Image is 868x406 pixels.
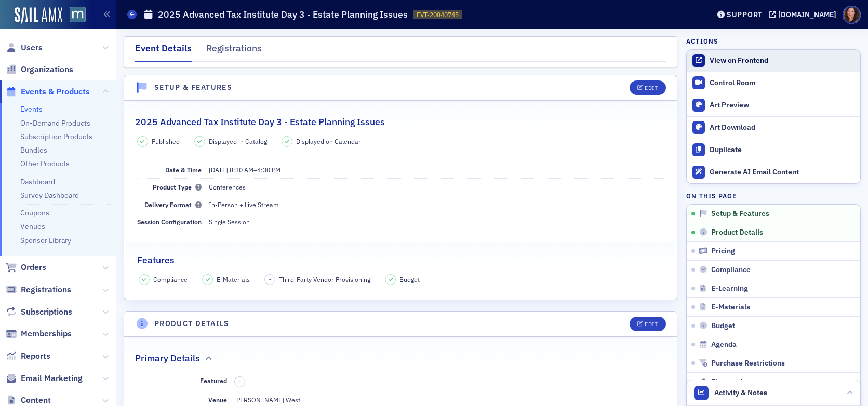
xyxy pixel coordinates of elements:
span: EVT-20840745 [417,10,459,19]
span: Budget [399,275,420,284]
a: Control Room [687,72,860,94]
span: – [209,166,281,174]
span: [DATE] [209,166,228,174]
span: Profile [843,6,861,24]
span: Finance Account [711,377,766,387]
span: Published [152,137,180,146]
h2: 2025 Advanced Tax Institute Day 3 - Estate Planning Issues [135,115,385,129]
div: Support [727,10,763,19]
button: [DOMAIN_NAME] [769,11,840,18]
span: Product Type [153,183,202,191]
span: Featured [200,376,227,385]
a: Registrations [6,284,71,295]
div: [DOMAIN_NAME] [778,10,836,19]
div: Art Preview [710,101,855,110]
a: Venues [20,222,45,231]
span: Conferences [209,183,246,191]
div: Event Details [135,42,192,62]
span: Registrations [21,284,71,295]
span: – [238,378,241,385]
a: Users [6,42,43,53]
span: Session Configuration [137,218,202,226]
img: SailAMX [70,7,86,23]
span: Content [21,395,51,406]
a: Email Marketing [6,373,83,384]
span: Setup & Features [711,209,769,219]
span: [PERSON_NAME] West [234,396,300,404]
a: Survey Dashboard [20,191,79,200]
div: Edit [645,321,658,327]
span: Single Session [209,218,250,226]
a: Bundles [20,145,47,155]
a: Art Download [687,116,860,139]
a: View Homepage [62,7,86,24]
div: View on Frontend [710,56,855,65]
a: Other Products [20,159,70,168]
span: Displayed in Catalog [209,137,267,146]
a: Sponsor Library [20,236,71,245]
a: Coupons [20,208,49,218]
a: Subscriptions [6,306,72,318]
h4: Actions [686,36,718,46]
button: Edit [630,80,665,95]
a: Events [20,104,43,114]
a: View on Frontend [687,50,860,72]
h4: On this page [686,191,861,200]
div: Duplicate [710,145,855,155]
span: Displayed on Calendar [296,137,361,146]
span: Budget [711,321,735,331]
h2: Features [137,253,175,267]
span: Pricing [711,247,735,256]
span: Purchase Restrictions [711,359,785,368]
span: Date & Time [165,166,202,174]
time: 8:30 AM [230,166,253,174]
h4: Product Details [154,318,230,329]
a: Dashboard [20,177,55,186]
span: E-Learning [711,284,748,293]
img: SailAMX [15,7,62,24]
span: Reports [21,350,50,362]
a: On-Demand Products [20,118,90,128]
span: Memberships [21,328,72,340]
h1: 2025 Advanced Tax Institute Day 3 - Estate Planning Issues [158,8,408,21]
span: Compliance [153,275,188,284]
button: Duplicate [687,139,860,161]
span: Delivery Format [144,200,202,209]
span: – [269,276,272,283]
span: In-Person + Live Stream [209,200,279,209]
span: Organizations [21,64,73,75]
div: Registrations [206,42,262,61]
span: Orders [21,262,46,273]
span: Product Details [711,228,763,237]
span: Agenda [711,340,737,349]
a: Art Preview [687,94,860,116]
span: E-Materials [711,303,750,312]
time: 4:30 PM [257,166,281,174]
a: Events & Products [6,86,90,98]
a: Subscription Products [20,132,92,141]
button: Generate AI Email Content [687,161,860,183]
div: Generate AI Email Content [710,168,855,177]
a: Content [6,395,51,406]
span: Events & Products [21,86,90,98]
span: Users [21,42,43,53]
div: Art Download [710,123,855,132]
button: Edit [630,317,665,331]
h4: Setup & Features [154,82,232,93]
div: Edit [645,85,658,91]
span: Third-Party Vendor Provisioning [279,275,370,284]
span: Activity & Notes [714,387,767,398]
span: Email Marketing [21,373,83,384]
a: Organizations [6,64,73,75]
span: Compliance [711,265,751,275]
span: Venue [208,396,227,404]
a: Orders [6,262,46,273]
h2: Primary Details [135,351,200,365]
span: E-Materials [217,275,250,284]
a: Reports [6,350,50,362]
div: Control Room [710,78,855,88]
a: Memberships [6,328,72,340]
span: Subscriptions [21,306,72,318]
